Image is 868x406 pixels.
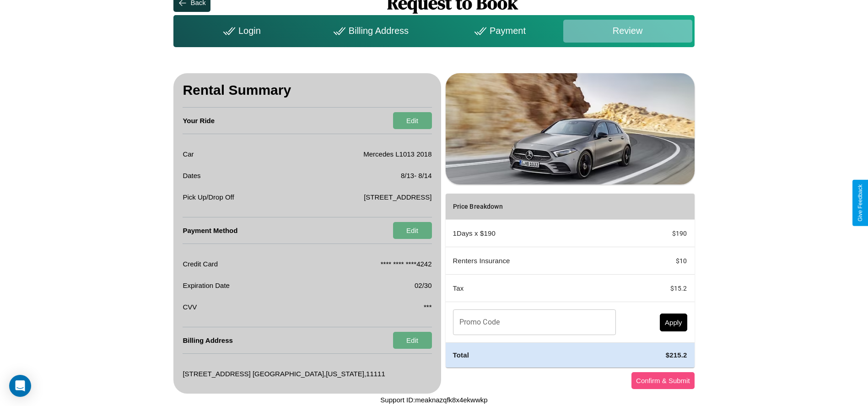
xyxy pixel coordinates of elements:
[393,332,432,349] button: Edit
[183,148,194,160] p: Car
[453,227,616,239] p: 1 Days x $ 190
[363,148,431,160] p: Mercedes L1013 2018
[434,20,563,43] div: Payment
[183,327,232,353] h4: Billing Address
[183,258,218,270] p: Credit Card
[857,184,863,222] div: Give Feedback
[401,169,432,182] p: 8 / 13 - 8 / 14
[623,220,695,247] td: $ 190
[393,112,432,129] button: Edit
[631,372,695,389] button: Confirm & Submit
[183,368,385,380] p: [STREET_ADDRESS] [GEOGRAPHIC_DATA] , [US_STATE] , 11111
[183,191,234,203] p: Pick Up/Drop Off
[364,191,431,203] p: [STREET_ADDRESS]
[176,20,305,43] div: Login
[183,301,197,313] p: CVV
[183,108,215,134] h4: Your Ride
[415,279,432,292] p: 02/30
[183,217,237,244] h4: Payment Method
[183,169,200,182] p: Dates
[446,194,623,220] th: Price Breakdown
[660,314,687,331] button: Apply
[9,375,31,397] div: Open Intercom Messenger
[183,279,230,292] p: Expiration Date
[453,254,616,267] p: Renters Insurance
[453,350,616,360] h4: Total
[305,20,434,43] div: Billing Address
[380,394,487,406] p: Support ID: meaknazqfk8x4ekwwkp
[183,73,431,108] h3: Rental Summary
[631,350,687,360] h4: $ 215.2
[623,275,695,302] td: $ 15.2
[453,282,616,294] p: Tax
[623,247,695,275] td: $ 10
[446,194,695,367] table: simple table
[563,20,692,43] div: Review
[393,222,432,239] button: Edit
